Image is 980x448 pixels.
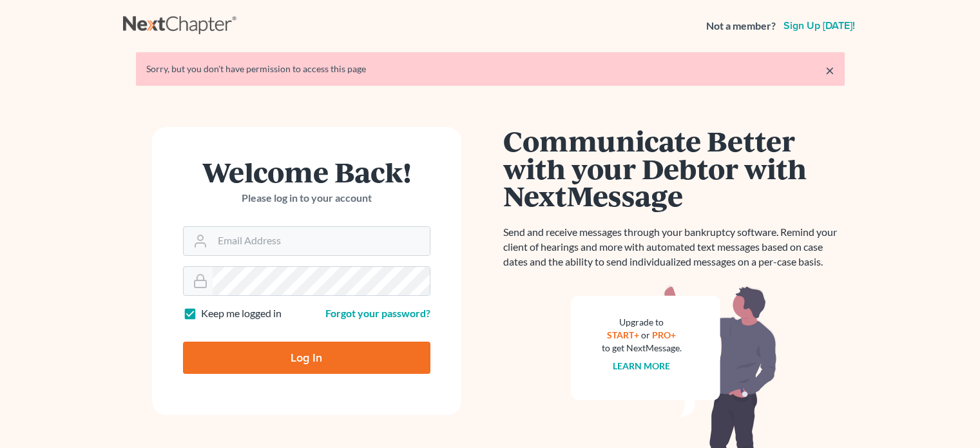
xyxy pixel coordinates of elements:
[652,329,676,340] a: PRO+
[213,227,430,255] input: Email Address
[602,342,682,355] div: to get NextMessage.
[183,342,430,374] input: Log In
[503,127,845,209] h1: Communicate Better with your Debtor with NextMessage
[607,329,639,340] a: START+
[706,19,776,34] strong: Not a member?
[183,191,430,206] p: Please log in to your account
[201,306,282,321] label: Keep me logged in
[825,63,834,78] a: ×
[183,158,430,186] h1: Welcome Back!
[325,307,430,319] a: Forgot your password?
[503,225,845,269] p: Send and receive messages through your bankruptcy software. Remind your client of hearings and mo...
[613,360,670,371] a: Learn more
[781,21,858,31] a: Sign up [DATE]!
[641,329,650,340] span: or
[146,63,834,75] div: Sorry, but you don't have permission to access this page
[602,316,682,329] div: Upgrade to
